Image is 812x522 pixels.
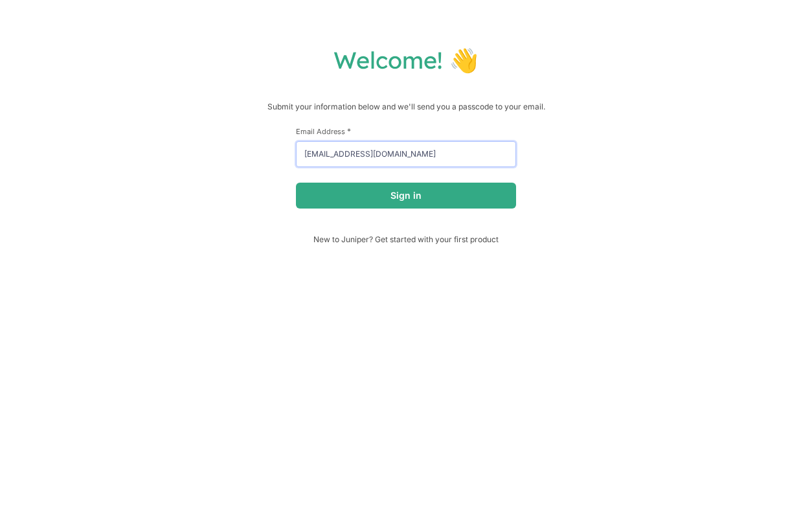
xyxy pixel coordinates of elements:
span: New to Juniper? Get started with your first product [296,234,516,244]
label: Email Address [296,126,516,136]
input: email@example.com [296,141,516,167]
p: Submit your information below and we'll send you a passcode to your email. [13,100,799,113]
button: Sign in [296,183,516,209]
h1: Welcome! 👋 [13,45,799,74]
span: This field is required. [347,126,351,136]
